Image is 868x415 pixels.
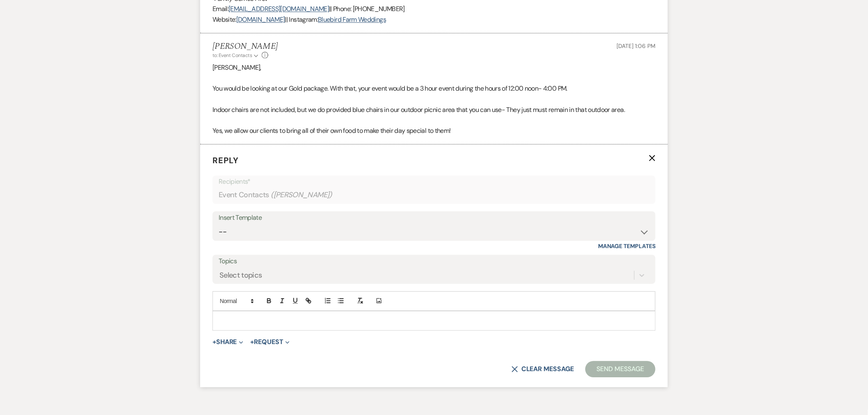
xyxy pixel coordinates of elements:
span: [DATE] 1:06 PM [617,42,656,50]
p: Indoor chairs are not included, but we do provided blue chairs in our outdoor picnic area that yo... [212,105,656,115]
span: ( [PERSON_NAME] ) [271,189,332,201]
div: Event Contacts [219,187,649,203]
button: Clear message [512,366,574,372]
button: Request [251,339,290,345]
a: Bluebird Farm Weddings [318,15,386,24]
p: Recipients* [219,176,649,187]
a: [DOMAIN_NAME] [236,15,285,24]
span: to: Event Contacts [212,52,252,59]
p: Yes, we allow our clients to bring all of their own food to make their day special to them! [212,125,656,136]
button: Share [212,339,243,345]
p: Email: || Phone: [PHONE_NUMBER] [212,4,656,14]
h5: [PERSON_NAME] [212,41,278,52]
div: Insert Template [219,212,649,224]
p: You would be looking at our Gold package. With that, your event would be a 3 hour event during th... [212,83,656,94]
span: + [212,339,216,345]
button: to: Event Contacts [212,52,260,59]
p: [PERSON_NAME], [212,62,656,73]
a: [EMAIL_ADDRESS][DOMAIN_NAME] [228,5,329,13]
button: Send Message [585,361,656,377]
p: Website: || Instagram: [212,14,656,25]
span: + [251,339,254,345]
div: Select topics [219,269,262,280]
span: Reply [212,155,239,166]
label: Topics [219,255,649,267]
a: Manage Templates [598,242,656,250]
